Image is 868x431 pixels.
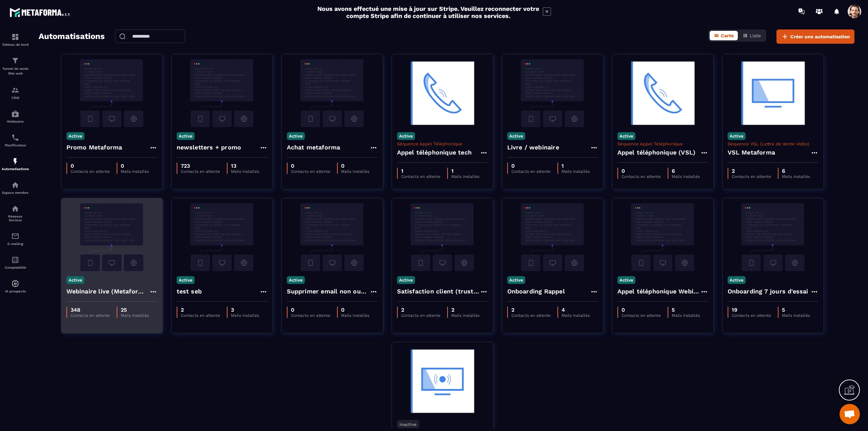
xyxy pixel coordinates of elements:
[66,287,149,296] h4: Webinaire live (Metaforma)
[2,289,29,293] p: IA prospects
[782,307,810,313] p: 5
[728,132,746,140] p: Active
[177,276,195,284] p: Active
[672,313,700,318] p: Mails installés
[728,203,818,271] img: automation-background
[121,163,149,169] p: 0
[2,191,29,194] p: Espace membre
[291,169,330,174] p: Contacts en attente
[2,200,29,227] a: social-networksocial-networkRéseaux Sociaux
[451,307,479,313] p: 2
[11,157,19,165] img: automations
[11,86,19,94] img: formation
[672,174,700,179] p: Mails installés
[397,276,415,284] p: Active
[341,163,369,169] p: 0
[66,132,84,140] p: Active
[11,232,19,240] img: email
[181,313,220,318] p: Contacts en attente
[622,174,661,179] p: Contacts en attente
[622,307,661,313] p: 0
[291,163,330,169] p: 0
[2,120,29,123] p: Webinaire
[507,59,598,127] img: automation-background
[561,163,590,169] p: 1
[397,420,419,429] p: Inactive
[177,59,268,127] img: automation-background
[511,307,551,313] p: 2
[617,203,708,271] img: automation-background
[177,203,268,271] img: automation-background
[738,31,765,40] button: Liste
[561,313,590,318] p: Mails installés
[397,148,472,157] h4: Appel téléphonique tech
[9,6,71,18] img: logo
[401,313,440,318] p: Contacts en attente
[291,313,330,318] p: Contacts en attente
[732,313,771,318] p: Contacts en attente
[177,132,195,140] p: Active
[732,307,771,313] p: 19
[71,169,110,174] p: Contacts en attente
[397,59,488,127] img: automation-background
[672,307,700,313] p: 5
[66,59,157,127] img: automation-background
[39,29,105,44] h2: Automatisations
[11,181,19,189] img: automations
[728,141,818,146] p: Séquence VSL (Lettre de Vente Vidéo)
[782,174,810,179] p: Mails installés
[511,169,551,174] p: Contacts en attente
[66,143,122,152] h4: Promo Metaforma
[732,174,771,179] p: Contacts en attente
[507,276,525,284] p: Active
[181,169,220,174] p: Contacts en attente
[287,59,378,127] img: automation-background
[728,59,818,127] img: automation-background
[11,110,19,118] img: automations
[2,105,29,128] a: automationsautomationsWebinaire
[617,148,696,157] h4: Appel téléphonique (VSL)
[121,307,149,313] p: 25
[11,33,19,41] img: formation
[2,81,29,105] a: formationformationCRM
[11,205,19,213] img: social-network
[397,347,488,415] img: automation-background
[728,148,775,157] h4: VSL Metaforma
[451,168,479,174] p: 1
[2,28,29,52] a: formationformationTableau de bord
[622,313,661,318] p: Contacts en attente
[397,203,488,271] img: automation-background
[622,168,661,174] p: 0
[2,128,29,152] a: schedulerschedulerPlanificateur
[287,143,340,152] h4: Achat metaforma
[11,280,19,288] img: automations
[561,307,590,313] p: 4
[617,276,635,284] p: Active
[672,168,700,174] p: 6
[511,313,551,318] p: Contacts en attente
[177,143,241,152] h4: newsletters + promo
[121,169,149,174] p: Mails installés
[397,287,480,296] h4: Satisfaction client (trustpilot)
[451,174,479,179] p: Mails installés
[401,307,440,313] p: 2
[617,141,708,146] p: Séquence Appel Téléphonique
[66,203,157,271] img: automation-background
[782,168,810,174] p: 6
[177,287,202,296] h4: test seb
[617,59,708,127] img: automation-background
[507,143,559,152] h4: Livre / webinaire
[231,163,259,169] p: 13
[2,251,29,274] a: accountantaccountantComptabilité
[397,141,488,146] p: Séquence Appel Téléphonique
[728,287,808,296] h4: Onboarding 7 jours d'essai
[2,66,29,76] p: Tunnel de vente Site web
[397,132,415,140] p: Active
[2,143,29,147] p: Planificateur
[291,307,330,313] p: 0
[287,203,378,271] img: automation-background
[728,276,746,284] p: Active
[721,33,734,38] span: Carte
[790,33,850,40] span: Créer une automatisation
[11,256,19,264] img: accountant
